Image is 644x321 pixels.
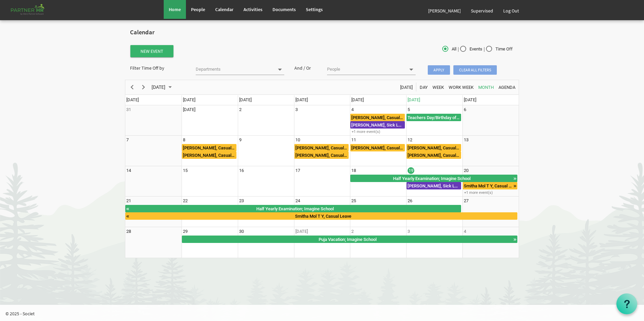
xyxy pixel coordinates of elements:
div: [PERSON_NAME], Casual Leave [351,144,405,151]
div: Smitha Mol T Y, Casual Leave [463,182,513,189]
div: Deepti Mayee Nayak, Casual Leave Begin From Monday, September 8, 2025 at 12:00:00 AM GMT-07:00 En... [182,151,236,159]
div: [PERSON_NAME], Casual Leave [182,144,236,151]
div: Monday, September 1, 2025 [183,106,195,113]
span: Calendar [215,6,233,12]
span: [DATE] [464,97,476,102]
span: [DATE] [351,97,364,102]
div: Thursday, September 18, 2025 [351,167,356,174]
span: Home [169,6,181,12]
span: Work Week [448,83,474,92]
button: New Event [130,45,173,57]
div: Thursday, October 2, 2025 [351,228,354,235]
div: Tuesday, September 30, 2025 [239,228,244,235]
div: Friday, September 19, 2025 [408,167,414,174]
div: Priti Pall, Sick Leave Begin From Thursday, September 4, 2025 at 12:00:00 AM GMT-07:00 Ends At Th... [350,121,405,129]
div: Friday, September 26, 2025 [408,198,412,204]
div: Monday, September 8, 2025 [183,137,185,143]
div: previous period [126,80,138,94]
button: Agenda [497,83,517,91]
div: Sunday, September 7, 2025 [126,137,129,143]
schedule: of September 2025 [125,80,519,258]
div: Half Yearly Examination; Imagine School [351,175,513,182]
div: Saturday, October 4, 2025 [464,228,466,235]
div: Wednesday, September 3, 2025 [295,106,298,113]
div: Saturday, September 13, 2025 [464,137,469,143]
span: [DATE] [295,97,308,102]
div: Smitha Mol T Y, Casual Leave Begin From Saturday, September 20, 2025 at 12:00:00 AM GMT-07:00 End... [125,212,517,220]
a: Log Out [498,1,524,20]
button: September 2025 [151,83,175,91]
button: Week [431,83,445,91]
div: Sunday, September 21, 2025 [126,198,131,204]
div: Manasi Kabi, Casual Leave Begin From Thursday, September 4, 2025 at 12:00:00 AM GMT-07:00 Ends At... [350,114,405,121]
span: Supervised [471,8,493,14]
div: Monday, September 29, 2025 [183,228,188,235]
div: [PERSON_NAME], Sick Leave [407,182,461,189]
div: Thursday, September 4, 2025 [351,106,354,113]
span: Week [432,83,445,92]
span: Settings [306,6,323,12]
div: Teachers Day/Birthday of Prophet Mohammad Begin From Friday, September 5, 2025 at 12:00:00 AM GMT... [407,114,461,121]
span: Time Off [486,46,513,52]
button: Next [139,83,148,91]
div: Sunday, September 14, 2025 [126,167,131,174]
span: Clear all filters [453,65,497,75]
div: Jasaswini Samanta, Casual Leave Begin From Thursday, September 11, 2025 at 12:00:00 AM GMT-07:00 ... [350,144,405,151]
div: Thursday, September 25, 2025 [351,198,356,204]
span: [DATE] [239,97,252,102]
div: Friday, October 3, 2025 [408,228,410,235]
span: [DATE] [183,97,195,102]
div: Friday, September 12, 2025 [408,137,412,143]
a: [PERSON_NAME] [423,1,466,20]
div: [PERSON_NAME], Casual Leave [295,144,349,151]
span: [DATE] [126,97,139,102]
span: [DATE] [399,83,413,92]
div: And / Or [289,65,322,71]
div: [PERSON_NAME], Casual Leave [407,144,461,151]
span: People [191,6,205,12]
span: [DATE] [408,97,420,102]
h2: Calendar [130,29,514,36]
div: Tuesday, September 2, 2025 [239,106,241,113]
button: Previous [128,83,137,91]
div: Deepti Mayee Nayak, Casual Leave Begin From Friday, September 12, 2025 at 12:00:00 AM GMT-07:00 E... [407,144,461,151]
span: All [442,46,456,52]
div: [PERSON_NAME], Casual Leave [295,152,349,158]
div: +1 more event(s) [350,129,406,134]
div: [PERSON_NAME], Sick Leave [351,121,405,128]
button: Today [399,83,414,91]
span: [DATE] [151,83,166,92]
div: Teachers Day/Birthday of [DEMOGRAPHIC_DATA][PERSON_NAME] [407,114,461,121]
div: [PERSON_NAME], Casual Leave [182,152,236,158]
div: Wednesday, September 17, 2025 [295,167,300,174]
input: People [327,65,405,74]
span: Activities [244,6,262,12]
span: Day [419,83,428,92]
p: © 2025 - Societ [5,310,644,317]
div: Manasi Kabi, Casual Leave Begin From Wednesday, September 10, 2025 at 12:00:00 AM GMT-07:00 Ends ... [294,151,349,159]
div: Filter Time Off by [125,65,191,71]
div: Smitha Mol T Y, Casual Leave Begin From Saturday, September 20, 2025 at 12:00:00 AM GMT-07:00 End... [463,182,517,189]
span: Month [478,83,494,92]
div: Thursday, September 11, 2025 [351,137,356,143]
div: Wednesday, October 1, 2025 [295,228,308,235]
a: Supervised [466,1,498,20]
div: Deepti Mayee Nayak, Casual Leave Begin From Wednesday, September 10, 2025 at 12:00:00 AM GMT-07:0... [294,144,349,151]
input: Departments [196,65,273,74]
div: Monday, September 15, 2025 [183,167,188,174]
span: Documents [272,6,296,12]
div: [PERSON_NAME], Casual Leave [351,114,405,121]
div: Sunday, September 28, 2025 [126,228,131,235]
span: Events [460,46,482,52]
button: Month [477,83,495,91]
div: [PERSON_NAME], Casual Leave [407,152,461,158]
div: Puja Vacation; Imagine School [182,236,513,243]
div: Friday, September 5, 2025 [408,106,410,113]
div: Manasi Kabi, Casual Leave Begin From Friday, September 12, 2025 at 12:00:00 AM GMT-07:00 Ends At ... [407,151,461,159]
div: Wednesday, September 10, 2025 [295,137,300,143]
div: Saturday, September 6, 2025 [464,106,466,113]
div: Sunday, August 31, 2025 [126,106,131,113]
button: Work Week [448,83,475,91]
span: Agenda [498,83,516,92]
div: Tuesday, September 23, 2025 [239,198,244,204]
